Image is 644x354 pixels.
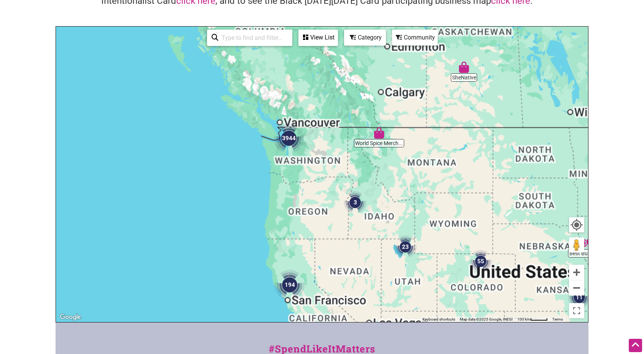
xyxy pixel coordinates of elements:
input: Type to find and filter... [218,30,288,45]
div: Scroll Back to Top [629,339,642,352]
a: Terms [552,317,563,321]
button: Zoom in [569,265,584,280]
div: 55 [469,250,492,273]
span: 100 km [517,317,530,321]
div: Community [393,30,437,45]
div: 194 [274,270,305,300]
div: 23 [394,235,417,258]
button: Your Location [569,217,584,232]
button: Toggle fullscreen view [569,303,584,319]
button: Map Scale: 100 km per 42 pixels [515,317,550,322]
a: Open this area in Google Maps (opens a new window) [58,312,83,322]
div: Filter by Community [392,30,438,46]
div: Type to search and filter [207,30,292,46]
div: View List [299,30,337,45]
div: 3 [344,191,367,214]
span: Map data ©2025 Google, INEGI [460,317,513,321]
div: 3944 [274,123,304,153]
button: Keyboard shortcuts [422,317,455,322]
div: Filter by category [344,30,386,46]
div: 11 [568,286,591,309]
div: See a list of the visible businesses [298,30,338,46]
div: SheNative [458,62,470,73]
button: Drag Pegman onto the map to open Street View [569,237,584,253]
div: Category [345,30,385,45]
button: Zoom out [569,280,584,296]
img: Google [58,312,83,322]
div: World Spice Merchants [373,127,385,139]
